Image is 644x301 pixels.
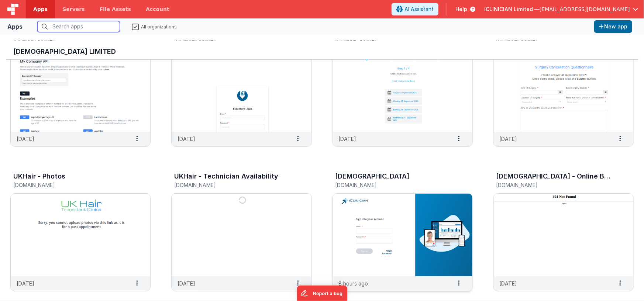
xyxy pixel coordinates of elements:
[392,3,438,15] button: AI Assistant
[500,135,517,143] p: [DATE]
[33,6,48,13] span: Apps
[455,6,467,13] span: Help
[13,173,65,180] h3: UKHair - Photos
[37,21,120,32] input: Search apps
[594,20,632,33] button: New app
[484,6,638,13] button: iCLINICIAN Limited — [EMAIL_ADDRESS][DOMAIN_NAME]
[339,135,357,143] p: [DATE]
[335,173,410,180] h3: [DEMOGRAPHIC_DATA]
[496,182,615,188] h5: [DOMAIN_NAME]
[496,173,613,180] h3: [DEMOGRAPHIC_DATA] - Online Bookings
[174,182,293,188] h5: [DOMAIN_NAME]
[540,6,630,13] span: [EMAIL_ADDRESS][DOMAIN_NAME]
[297,286,347,301] iframe: Marker.io feedback button
[17,280,34,287] p: [DATE]
[100,6,131,13] span: File Assets
[335,182,454,188] h5: [DOMAIN_NAME]
[178,135,195,143] p: [DATE]
[339,280,368,287] p: 8 hours ago
[13,182,132,188] h5: [DOMAIN_NAME]
[500,280,517,287] p: [DATE]
[404,6,434,13] span: AI Assistant
[62,6,85,13] span: Servers
[7,22,23,31] div: Apps
[13,48,631,55] h3: [DEMOGRAPHIC_DATA] Limited
[178,280,195,287] p: [DATE]
[174,173,278,180] h3: UKHair - Technician Availability
[132,23,177,30] label: All organizations
[484,6,540,13] span: iCLINICIAN Limited —
[17,135,34,143] p: [DATE]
